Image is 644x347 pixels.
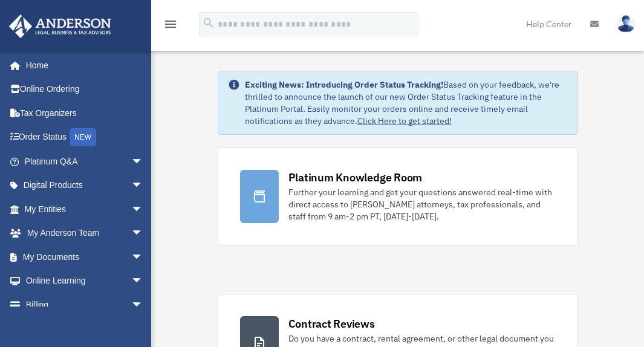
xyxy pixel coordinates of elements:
a: Platinum Knowledge Room Further your learning and get your questions answered real-time with dire... [218,148,578,245]
strong: Exciting News: Introducing Order Status Tracking! [245,79,443,90]
span: arrow_drop_down [131,197,155,222]
a: Tax Organizers [8,101,161,125]
a: Billingarrow_drop_down [8,293,161,317]
span: arrow_drop_down [131,221,155,246]
span: arrow_drop_down [131,293,155,317]
div: Further your learning and get your questions answered real-time with direct access to [PERSON_NAM... [288,186,556,222]
img: Anderson Advisors Platinum Portal [5,15,115,38]
span: arrow_drop_down [131,269,155,294]
i: menu [163,17,178,31]
a: My Entitiesarrow_drop_down [8,197,161,221]
a: Platinum Q&Aarrow_drop_down [8,149,161,173]
span: arrow_drop_down [131,245,155,270]
a: Digital Productsarrow_drop_down [8,173,161,198]
i: search [202,16,215,30]
span: arrow_drop_down [131,173,155,198]
div: Contract Reviews [288,316,375,331]
a: Home [8,53,155,77]
div: NEW [70,128,96,146]
a: Click Here to get started! [357,115,452,126]
div: Platinum Knowledge Room [288,170,423,185]
a: My Anderson Teamarrow_drop_down [8,221,161,245]
a: Online Learningarrow_drop_down [8,269,161,293]
img: User Pic [617,15,635,33]
a: My Documentsarrow_drop_down [8,245,161,269]
a: menu [163,21,178,31]
a: Online Ordering [8,77,161,102]
div: Based on your feedback, we're thrilled to announce the launch of our new Order Status Tracking fe... [245,79,568,127]
span: arrow_drop_down [131,149,155,174]
a: Order StatusNEW [8,125,161,150]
